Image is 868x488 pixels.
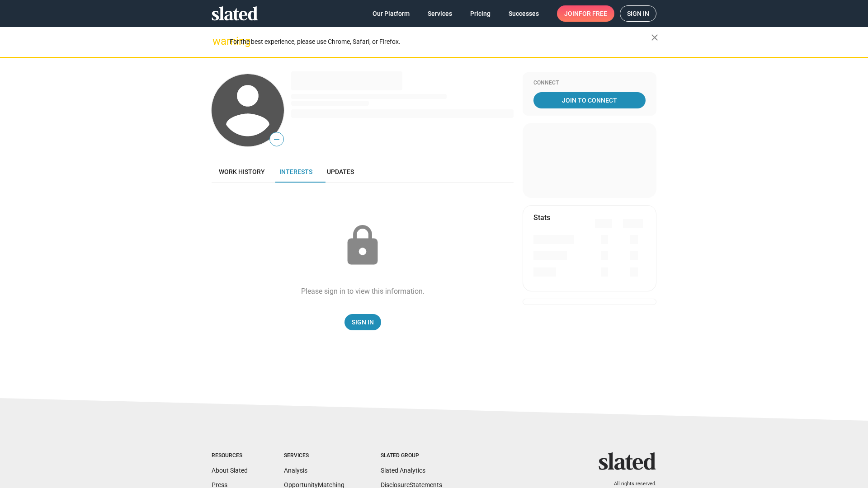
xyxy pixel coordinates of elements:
[284,452,344,460] div: Services
[320,161,361,183] a: Updates
[270,134,283,145] span: —
[381,467,425,474] a: Slated Analytics
[340,223,385,268] mat-icon: lock
[627,6,649,21] span: Sign in
[428,5,452,22] span: Services
[533,213,550,222] mat-card-title: Stats
[373,5,410,22] span: Our Platform
[535,92,644,108] span: Join To Connect
[365,5,417,22] a: Our Platform
[557,5,614,22] a: Joinfor free
[230,36,651,48] div: For the best experience, please use Chrome, Safari, or Firefox.
[212,161,272,183] a: Work history
[344,314,381,330] a: Sign In
[327,168,354,175] span: Updates
[501,5,546,22] a: Successes
[533,92,646,108] a: Join To Connect
[279,168,312,175] span: Interests
[620,5,656,22] a: Sign in
[272,161,320,183] a: Interests
[219,168,265,175] span: Work history
[352,314,374,330] span: Sign In
[301,286,425,296] div: Please sign in to view this information.
[212,36,223,47] mat-icon: warning
[533,80,646,87] div: Connect
[649,32,660,43] mat-icon: close
[212,452,248,460] div: Resources
[564,5,607,22] span: Join
[284,467,307,474] a: Analysis
[212,467,248,474] a: About Slated
[509,5,539,22] span: Successes
[579,5,607,22] span: for free
[381,452,442,460] div: Slated Group
[463,5,498,22] a: Pricing
[470,5,491,22] span: Pricing
[420,5,459,22] a: Services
